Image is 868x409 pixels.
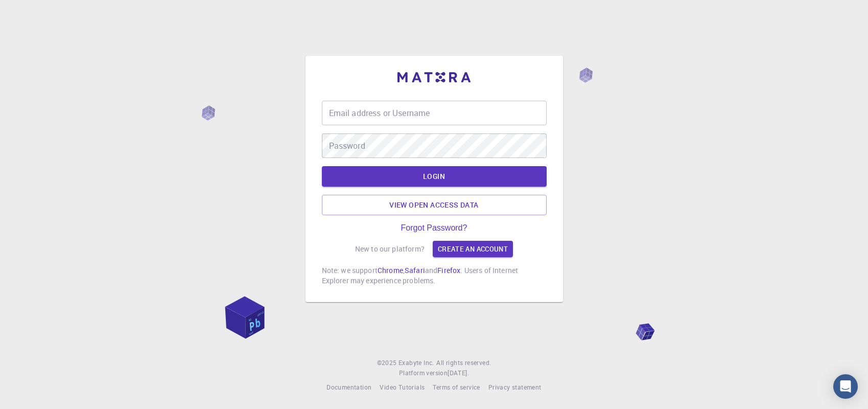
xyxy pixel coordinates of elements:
[326,383,371,391] span: Documentation
[401,223,467,233] a: Forgot Password?
[322,195,547,215] a: View open access data
[399,368,448,378] span: Platform version
[437,265,460,275] a: Firefox
[326,382,371,393] a: Documentation
[448,369,469,377] span: [DATE] .
[380,382,425,393] a: Video Tutorials
[380,383,425,391] span: Video Tutorials
[488,382,542,393] a: Privacy statement
[398,358,434,368] a: Exabyte Inc.
[377,358,398,368] span: © 2025
[436,358,491,368] span: All rights reserved.
[433,241,513,257] a: Create an account
[378,265,403,275] a: Chrome
[433,382,480,393] a: Terms of service
[398,358,434,367] span: Exabyte Inc.
[488,383,542,391] span: Privacy statement
[433,383,480,391] span: Terms of service
[322,265,547,286] p: Note: we support , and . Users of Internet Explorer may experience problems.
[448,368,469,378] a: [DATE].
[322,166,547,187] button: LOGIN
[833,374,858,399] div: Open Intercom Messenger
[355,244,425,254] p: New to our platform?
[405,265,425,275] a: Safari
